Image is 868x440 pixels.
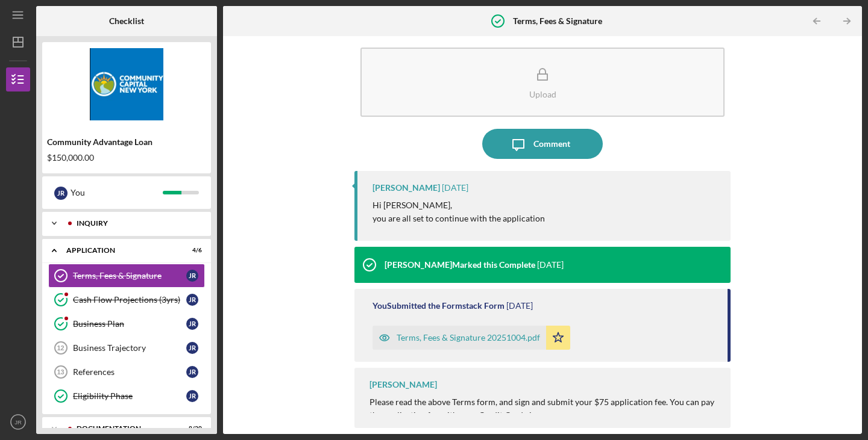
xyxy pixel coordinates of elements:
[14,419,22,426] text: JR
[73,319,186,329] div: Business Plan
[48,360,205,384] a: 13ReferencesJR
[529,90,556,99] div: Upload
[385,260,535,270] div: [PERSON_NAME] Marked this Complete
[109,16,144,26] b: Checklist
[47,137,206,147] div: Community Advantage Loan
[533,129,570,159] div: Comment
[537,260,564,270] time: 2025-10-04 16:36
[186,318,198,330] div: J R
[360,48,725,117] button: Upload
[73,391,186,401] div: Eligibility Phase
[47,153,206,163] div: $150,000.00
[186,390,198,402] div: J R
[73,271,186,280] div: Terms, Fees & Signature
[397,333,540,342] div: Terms, Fees & Signature 20251004.pdf
[513,16,602,26] b: Terms, Fees & Signature
[66,247,172,254] div: Application
[373,183,440,193] div: [PERSON_NAME]
[48,264,205,288] a: Terms, Fees & SignatureJR
[373,199,545,212] p: Hi [PERSON_NAME],
[57,368,64,376] tspan: 13
[73,367,186,377] div: References
[73,295,186,305] div: Cash Flow Projections (3yrs)
[57,344,64,352] tspan: 12
[186,270,198,282] div: J R
[180,425,202,432] div: 8 / 20
[186,342,198,354] div: J R
[373,301,505,311] div: You Submitted the Formstack Form
[42,48,211,120] img: Product logo
[180,247,202,254] div: 4 / 6
[186,366,198,378] div: J R
[442,183,468,193] time: 2025-10-04 22:54
[48,288,205,312] a: Cash Flow Projections (3yrs)JR
[186,294,198,306] div: J R
[48,336,205,360] a: 12Business TrajectoryJR
[77,220,196,227] div: Inquiry
[71,182,163,203] div: You
[77,425,172,432] div: Documentation
[370,380,437,389] div: [PERSON_NAME]
[506,301,533,311] time: 2025-10-04 15:13
[373,326,570,350] button: Terms, Fees & Signature 20251004.pdf
[482,129,603,159] button: Comment
[373,212,545,225] p: you are all set to continue with the application
[48,384,205,408] a: Eligibility PhaseJR
[48,312,205,336] a: Business PlanJR
[54,187,68,200] div: J R
[73,343,186,353] div: Business Trajectory
[6,410,30,434] button: JR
